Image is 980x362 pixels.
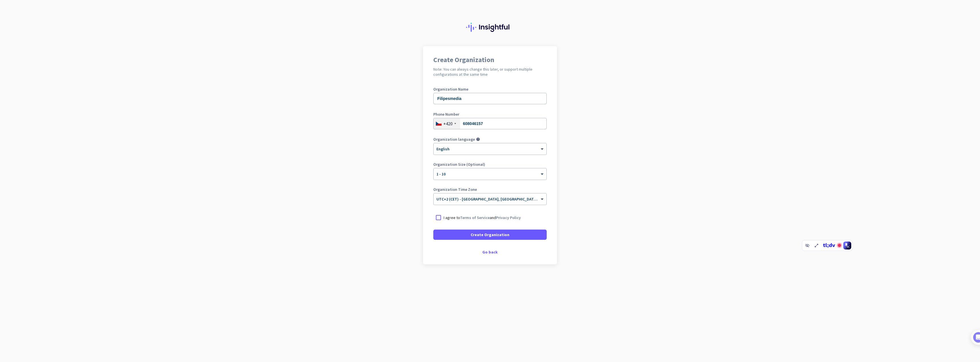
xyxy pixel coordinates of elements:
[433,56,547,63] h1: Create Organization
[496,215,521,220] a: Privacy Policy
[444,215,521,220] p: I agree to and
[460,215,490,220] a: Terms of Service
[433,93,547,104] input: What is the name of your organization?
[433,137,475,141] label: Organization language
[466,23,514,32] img: Insightful
[433,187,547,191] label: Organization Time Zone
[433,87,547,91] label: Organization Name
[476,137,480,141] i: help
[433,118,547,129] input: 212 345 678
[433,250,547,254] div: Go back
[433,162,547,166] label: Organization Size (Optional)
[443,121,453,126] div: +420
[433,112,547,116] label: Phone Number
[433,230,547,240] button: Create Organization
[433,67,547,77] h2: Note: You can always change this later, or support multiple configurations at the same time
[471,232,509,238] span: Create Organization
